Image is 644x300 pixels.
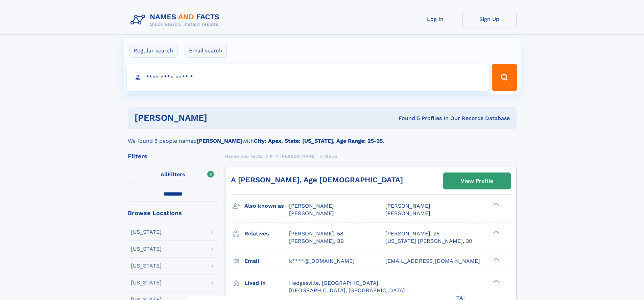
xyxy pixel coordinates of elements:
[289,210,334,216] span: [PERSON_NAME]
[185,44,227,58] label: Email search
[270,152,273,160] a: P
[131,229,162,235] div: [US_STATE]
[128,167,218,183] label: Filters
[385,230,439,237] a: [PERSON_NAME], 25
[303,115,510,122] div: Found 5 Profiles In Our Records Database
[131,263,162,269] div: [US_STATE]
[129,44,177,58] label: Regular search
[289,287,405,294] span: [GEOGRAPHIC_DATA], [GEOGRAPHIC_DATA]
[444,173,510,189] a: View Profile
[492,202,500,207] div: ❯
[244,255,289,267] h3: Email
[128,129,517,145] div: We found 5 people named with .
[385,237,472,245] a: [US_STATE] [PERSON_NAME], 30
[492,230,500,234] div: ❯
[280,152,316,160] a: [PERSON_NAME]
[280,154,316,159] span: [PERSON_NAME]
[385,203,430,209] span: [PERSON_NAME]
[254,138,383,144] b: City: Apex, State: [US_STATE], Age Range: 25-35
[231,176,403,184] a: A [PERSON_NAME], Age [DEMOGRAPHIC_DATA]
[492,279,500,283] div: ❯
[408,11,462,27] a: Log In
[197,138,242,144] b: [PERSON_NAME]
[324,154,337,159] span: Aleise
[289,237,344,245] a: [PERSON_NAME], 89
[225,152,262,160] a: Names and Facts
[289,203,334,209] span: [PERSON_NAME]
[492,257,500,261] div: ❯
[161,171,168,178] span: All
[244,277,289,289] h3: Lived in
[244,200,289,212] h3: Also known as
[127,64,489,91] input: search input
[289,230,343,237] a: [PERSON_NAME], 58
[385,210,430,216] span: [PERSON_NAME]
[135,114,303,122] h1: [PERSON_NAME]
[128,153,218,159] div: Filters
[385,258,480,264] span: [EMAIL_ADDRESS][DOMAIN_NAME]
[270,154,273,159] span: P
[128,11,225,29] img: Logo Names and Facts
[461,173,493,189] div: View Profile
[128,210,218,216] div: Browse Locations
[131,246,162,252] div: [US_STATE]
[244,228,289,239] h3: Relatives
[462,11,517,27] a: Sign Up
[289,280,378,286] span: Hedgesville, [GEOGRAPHIC_DATA]
[492,64,517,91] button: Search Button
[131,280,162,285] div: [US_STATE]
